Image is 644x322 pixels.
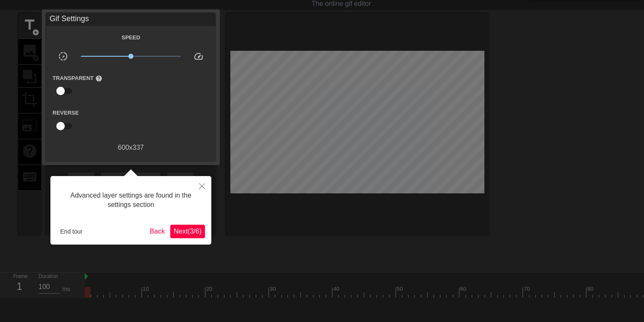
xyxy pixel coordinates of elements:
button: Close [193,176,211,195]
button: End tour [57,225,86,238]
button: Back [146,225,169,238]
button: Next [170,225,205,238]
span: Next ( 3 / 6 ) [174,228,202,235]
div: Advanced layer settings are found in the settings section [57,182,205,218]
